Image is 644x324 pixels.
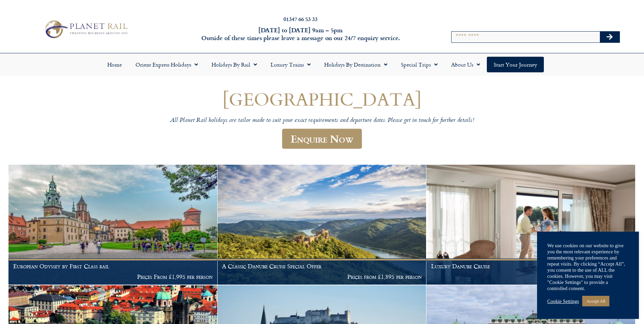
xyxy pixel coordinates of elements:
a: European Odyssey by First Class rail Prices From £1,995 per person [8,165,218,285]
a: A Classic Danube Cruise Special Offer Prices from £1,895 per person [218,165,427,285]
a: Start your Journey [487,57,544,72]
a: Home [100,57,129,72]
p: Prices From £3,495 per person [431,273,631,280]
p: Prices From £1,995 per person [13,273,213,280]
a: Orient Express Holidays [129,57,205,72]
nav: Menu [3,57,641,72]
a: Enquire Now [282,129,362,149]
button: Search [600,32,620,42]
h1: [GEOGRAPHIC_DATA] [118,89,526,109]
p: Prices from £1,895 per person [222,273,422,280]
a: Holidays by Rail [205,57,264,72]
a: Cookie Settings [547,298,579,304]
a: 01347 66 53 33 [283,15,317,23]
h1: A Classic Danube Cruise Special Offer [222,263,422,270]
img: Planet Rail Train Holidays Logo [41,18,130,40]
h6: [DATE] to [DATE] 9am – 5pm Outside of these times please leave a message on our 24/7 enquiry serv... [173,26,428,42]
h1: European Odyssey by First Class rail [13,263,213,270]
h1: Luxury Danube Cruise [431,263,631,270]
p: All Planet Rail holidays are tailor made to suit your exact requirements and departure dates. Ple... [118,117,526,125]
a: Luxury Danube Cruise Prices From £3,495 per person [426,165,636,285]
a: Holidays by Destination [317,57,394,72]
div: We use cookies on our website to give you the most relevant experience by remembering your prefer... [547,242,629,291]
a: Luxury Trains [264,57,317,72]
a: Accept All [582,296,609,306]
a: Special Trips [394,57,444,72]
a: About Us [444,57,487,72]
